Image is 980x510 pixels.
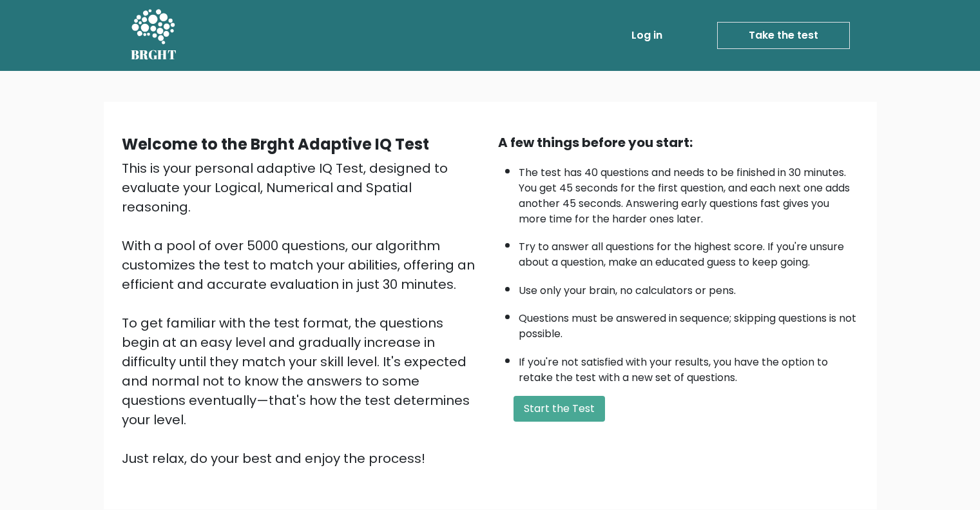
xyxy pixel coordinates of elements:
[626,23,668,48] a: Log in
[122,133,429,155] b: Welcome to the Brght Adaptive IQ Test
[519,304,859,342] li: Questions must be answered in sequence; skipping questions is not possible.
[131,5,177,66] a: BRGHT
[498,133,859,152] div: A few things before you start:
[131,47,177,63] h5: BRGHT
[519,159,859,227] li: The test has 40 questions and needs to be finished in 30 minutes. You get 45 seconds for the firs...
[519,348,859,386] li: If you're not satisfied with your results, you have the option to retake the test with a new set ...
[514,396,605,422] button: Start the Test
[519,277,859,299] li: Use only your brain, no calculators or pens.
[519,233,859,270] li: Try to answer all questions for the highest score. If you're unsure about a question, make an edu...
[122,159,483,468] div: This is your personal adaptive IQ Test, designed to evaluate your Logical, Numerical and Spatial ...
[717,22,850,49] a: Take the test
